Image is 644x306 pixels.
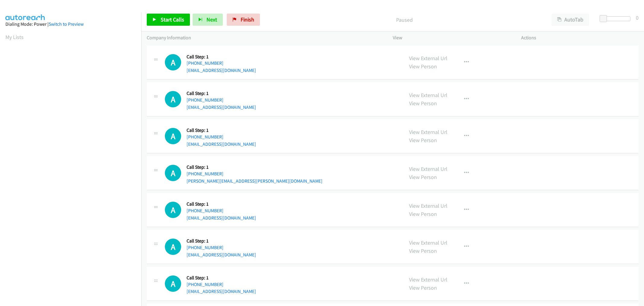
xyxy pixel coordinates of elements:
[409,284,437,291] a: View Person
[165,128,181,144] h1: A
[187,60,223,66] a: [PHONE_NUMBER]
[165,91,181,107] h1: A
[165,165,181,181] div: The call is yet to be attempted
[147,34,382,41] p: Company Information
[49,21,84,27] a: Switch to Preview
[193,14,223,26] button: Next
[161,16,184,23] span: Start Calls
[147,14,190,26] a: Start Calls
[187,208,223,213] a: [PHONE_NUMBER]
[409,202,447,209] a: View External Url
[187,171,223,177] a: [PHONE_NUMBER]
[187,141,256,147] a: [EMAIL_ADDRESS][DOMAIN_NAME]
[187,97,223,103] a: [PHONE_NUMBER]
[409,100,437,107] a: View Person
[187,134,223,140] a: [PHONE_NUMBER]
[552,14,589,26] button: AutoTab
[409,276,447,283] a: View External Url
[187,127,256,133] h5: Call Step: 1
[187,282,223,287] a: [PHONE_NUMBER]
[165,54,181,70] h1: A
[227,14,260,26] a: Finish
[187,288,256,294] a: [EMAIL_ADDRESS][DOMAIN_NAME]
[165,202,181,218] h1: A
[409,55,447,62] a: View External Url
[241,16,254,23] span: Finish
[187,54,256,60] h5: Call Step: 1
[603,16,630,21] div: Delay between calls (in seconds)
[165,202,181,218] div: The call is yet to be attempted
[187,201,256,207] h5: Call Step: 1
[5,21,136,28] div: Dialing Mode: Power |
[409,239,447,246] a: View External Url
[187,238,256,244] h5: Call Step: 1
[165,239,181,255] h1: A
[5,34,24,41] a: My Lists
[165,91,181,107] div: The call is yet to be attempted
[187,164,322,170] h5: Call Step: 1
[165,275,181,292] div: The call is yet to be attempted
[187,245,223,250] a: [PHONE_NUMBER]
[268,16,541,24] p: Paused
[187,104,256,110] a: [EMAIL_ADDRESS][DOMAIN_NAME]
[521,34,639,41] p: Actions
[409,137,437,144] a: View Person
[409,165,447,172] a: View External Url
[187,67,256,73] a: [EMAIL_ADDRESS][DOMAIN_NAME]
[187,252,256,258] a: [EMAIL_ADDRESS][DOMAIN_NAME]
[187,275,256,281] h5: Call Step: 1
[409,247,437,254] a: View Person
[165,165,181,181] h1: A
[636,14,639,22] div: 0
[165,275,181,292] h1: A
[207,16,217,23] span: Next
[165,239,181,255] div: The call is yet to be attempted
[409,129,447,135] a: View External Url
[187,215,256,221] a: [EMAIL_ADDRESS][DOMAIN_NAME]
[409,210,437,217] a: View Person
[165,128,181,144] div: The call is yet to be attempted
[627,129,644,177] iframe: Resource Center
[165,54,181,70] div: The call is yet to be attempted
[409,92,447,99] a: View External Url
[393,34,510,41] p: View
[409,63,437,70] a: View Person
[187,178,322,184] a: [PERSON_NAME][EMAIL_ADDRESS][PERSON_NAME][DOMAIN_NAME]
[187,90,256,96] h5: Call Step: 1
[409,174,437,181] a: View Person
